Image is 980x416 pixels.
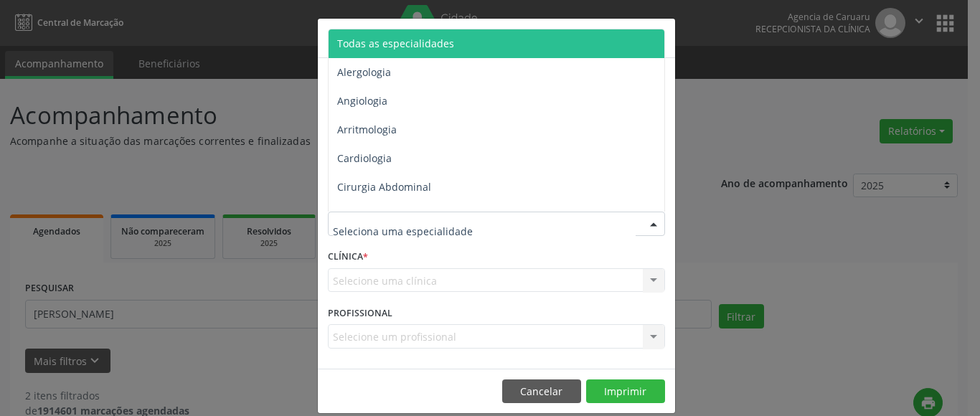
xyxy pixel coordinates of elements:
[337,151,392,165] span: Cardiologia
[337,65,391,79] span: Alergologia
[586,379,665,404] button: Imprimir
[328,302,392,324] label: PROFISSIONAL
[337,94,387,108] span: Angiologia
[337,180,431,194] span: Cirurgia Abdominal
[337,209,425,222] span: Cirurgia Bariatrica
[502,379,581,404] button: Cancelar
[328,246,368,268] label: CLÍNICA
[337,37,454,50] span: Todas as especialidades
[337,123,397,136] span: Arritmologia
[328,29,492,47] h5: Relatório de agendamentos
[333,217,636,245] input: Seleciona uma especialidade
[646,19,675,54] button: Close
